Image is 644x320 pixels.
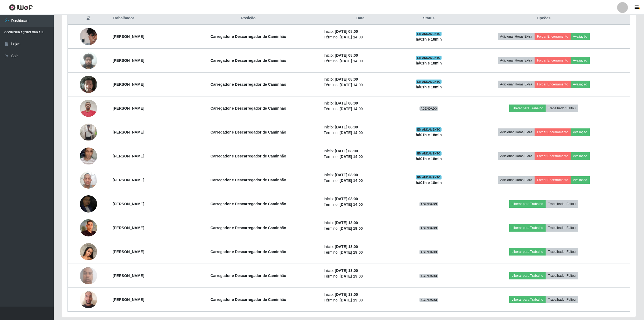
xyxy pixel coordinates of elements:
li: Término: [324,130,397,136]
time: [DATE] 14:00 [340,107,363,111]
time: [DATE] 14:00 [340,154,363,159]
button: Avaliação [571,57,590,64]
li: Término: [324,297,397,303]
time: [DATE] 19:00 [340,298,363,302]
th: Data [321,12,400,25]
time: [DATE] 08:00 [335,125,358,129]
strong: [PERSON_NAME] [113,250,144,254]
time: [DATE] 08:00 [335,53,358,57]
li: Início: [324,220,397,226]
strong: [PERSON_NAME] [113,274,144,278]
span: AGENDADO [419,202,438,206]
time: [DATE] 19:00 [340,226,363,231]
strong: [PERSON_NAME] [113,106,144,110]
span: AGENDADO [419,106,438,111]
li: Início: [324,124,397,130]
strong: há 01 h e 18 min [416,133,442,137]
strong: Carregador e Descarregador de Caminhão [211,34,286,39]
span: EM ANDAMENTO [416,127,442,132]
span: AGENDADO [419,298,438,302]
time: [DATE] 14:00 [340,131,363,135]
button: Trabalhador Faltou [546,200,578,208]
button: Avaliação [571,152,590,160]
button: Adicionar Horas Extra [498,152,535,160]
span: EM ANDAMENTO [416,56,442,60]
th: Opções [457,12,630,25]
button: Forçar Encerramento [535,176,571,184]
img: 1744037163633.jpeg [80,219,97,236]
strong: há 01 h e 18 min [416,181,442,185]
time: [DATE] 14:00 [340,35,363,39]
button: Liberar para Trabalho [509,296,546,303]
span: EM ANDAMENTO [416,80,442,84]
button: Avaliação [571,128,590,136]
li: Término: [324,250,397,255]
time: [DATE] 08:00 [335,29,358,34]
span: EM ANDAMENTO [416,151,442,156]
time: [DATE] 14:00 [340,178,363,183]
th: Status [400,12,457,25]
li: Término: [324,226,397,231]
time: [DATE] 14:00 [340,83,363,87]
button: Forçar Encerramento [535,128,571,136]
time: [DATE] 19:00 [340,274,363,278]
button: Forçar Encerramento [535,81,571,88]
strong: Carregador e Descarregador de Caminhão [211,274,286,278]
time: [DATE] 08:00 [335,77,358,81]
th: Trabalhador [109,12,176,25]
strong: há 01 h e 18 min [416,37,442,41]
button: Trabalhador Faltou [546,296,578,303]
strong: [PERSON_NAME] [113,297,144,302]
strong: há 01 h e 18 min [416,61,442,65]
li: Início: [324,196,397,202]
button: Forçar Encerramento [535,33,571,40]
span: EM ANDAMENTO [416,175,442,179]
img: 1752074696514.jpeg [80,240,97,263]
strong: [PERSON_NAME] [113,226,144,230]
strong: [PERSON_NAME] [113,130,144,134]
time: [DATE] 08:00 [335,149,358,153]
li: Término: [324,178,397,184]
button: Liberar para Trabalho [509,248,546,256]
img: 1752325710297.jpeg [80,97,97,120]
button: Forçar Encerramento [535,152,571,160]
th: Posição [176,12,321,25]
li: Término: [324,58,397,64]
time: [DATE] 08:00 [335,101,358,105]
li: Início: [324,292,397,297]
strong: Carregador e Descarregador de Caminhão [211,154,286,158]
button: Trabalhador Faltou [546,105,578,112]
li: Início: [324,172,397,178]
button: Adicionar Horas Extra [498,33,535,40]
img: 1755778947214.jpeg [80,288,97,311]
button: Adicionar Horas Extra [498,57,535,64]
img: 1751312410869.jpeg [80,73,97,96]
li: Término: [324,202,397,207]
li: Início: [324,268,397,274]
button: Adicionar Horas Extra [498,176,535,184]
button: Adicionar Horas Extra [498,81,535,88]
li: Início: [324,77,397,82]
button: Avaliação [571,33,590,40]
strong: Carregador e Descarregador de Caminhão [211,58,286,63]
strong: [PERSON_NAME] [113,178,144,182]
time: [DATE] 08:00 [335,197,358,201]
time: [DATE] 08:00 [335,173,358,177]
strong: [PERSON_NAME] [113,202,144,206]
button: Trabalhador Faltou [546,224,578,232]
li: Início: [324,100,397,106]
strong: [PERSON_NAME] [113,58,144,63]
strong: [PERSON_NAME] [113,34,144,39]
li: Término: [324,34,397,40]
time: [DATE] 13:00 [335,268,358,273]
img: 1749255335293.jpeg [80,142,97,170]
img: 1746651422933.jpeg [80,25,97,48]
button: Adicionar Horas Extra [498,128,535,136]
strong: Carregador e Descarregador de Caminhão [211,250,286,254]
strong: há 01 h e 18 min [416,157,442,161]
time: [DATE] 13:00 [335,292,358,297]
img: 1746814061107.jpeg [80,124,97,141]
strong: Carregador e Descarregador de Caminhão [211,178,286,182]
time: [DATE] 19:00 [340,250,363,254]
button: Forçar Encerramento [535,57,571,64]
